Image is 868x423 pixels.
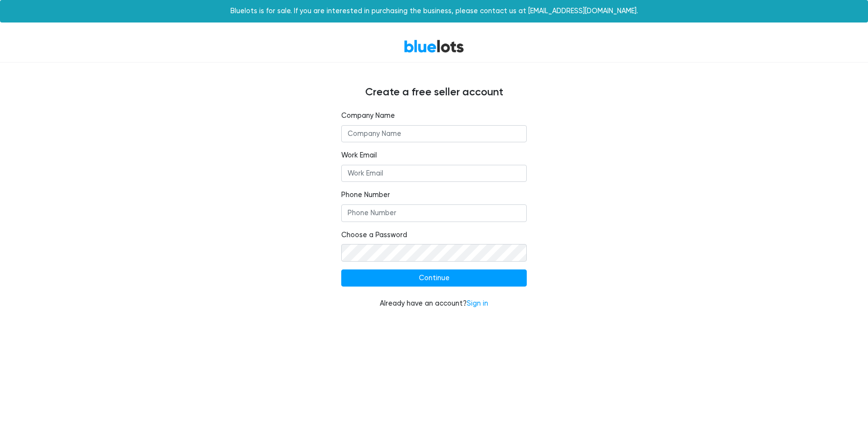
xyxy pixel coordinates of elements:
[341,298,527,309] div: Already have an account?
[341,150,377,161] label: Work Email
[341,230,407,241] label: Choose a Password
[341,269,527,287] input: Continue
[341,204,527,222] input: Phone Number
[404,39,464,53] a: BlueLots
[341,111,395,121] label: Company Name
[341,190,390,200] label: Phone Number
[341,125,527,143] input: Company Name
[341,165,527,182] input: Work Email
[141,86,727,99] h4: Create a free seller account
[467,299,488,308] a: Sign in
